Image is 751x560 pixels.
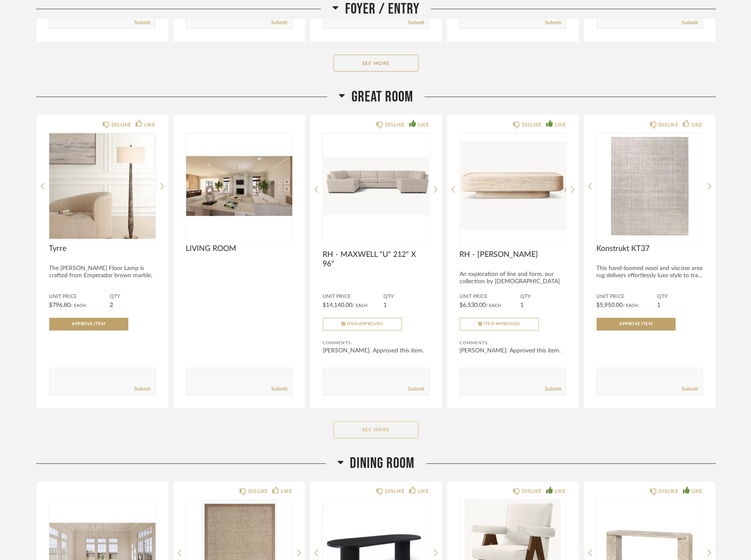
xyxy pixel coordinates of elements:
img: undefined [186,133,292,239]
div: DISLIKE [385,487,405,496]
div: DISLIKE [385,121,405,129]
span: / Each [486,304,502,308]
div: DISLIKE [659,487,679,496]
span: Tyrre [49,244,156,253]
span: Item Approved [484,322,521,326]
span: 1 [384,303,387,309]
div: LIKE [281,487,292,496]
div: DISLIKE [111,121,131,129]
a: Submit [682,386,698,393]
span: Unit Price [323,294,384,301]
div: DISLIKE [248,487,268,496]
span: $796.80 [49,303,71,309]
div: Comments: [323,339,429,348]
span: Unit Price [460,294,521,301]
div: LIKE [555,121,566,129]
a: Submit [272,386,288,393]
span: QTY [521,294,566,301]
span: / Each [353,304,368,308]
button: Approve Item [597,318,676,331]
div: DISLIKE [522,487,542,496]
span: $14,140.00 [323,303,353,309]
span: $5,950.00 [597,303,623,309]
div: LIKE [144,121,155,129]
span: RH - [PERSON_NAME] [460,250,566,259]
button: See More [334,55,419,72]
span: 1 [521,303,524,309]
a: Submit [545,19,561,26]
span: Item Approved [347,322,384,326]
span: 1 [657,303,661,309]
span: RH - MAXWELL "U" 212" X 96" [323,250,429,269]
div: Comments: [460,339,566,348]
div: LIKE [555,487,566,496]
a: Submit [272,19,288,26]
div: DISLIKE [522,121,542,129]
span: QTY [657,294,703,301]
a: Submit [135,386,151,393]
span: Great Room [351,88,413,106]
div: LIKE [418,121,429,129]
span: QTY [110,294,156,301]
button: See More [334,422,419,439]
span: Unit Price [597,294,657,301]
img: undefined [323,133,429,239]
span: Approve Item [72,322,105,326]
button: Item Approved [323,318,402,331]
div: [PERSON_NAME]: Approved this item. [460,347,566,355]
img: undefined [460,133,566,239]
button: Item Approved [460,318,539,331]
span: / Each [623,304,638,308]
div: LIKE [418,487,429,496]
div: 0 [460,133,566,239]
div: LIKE [691,121,703,129]
img: undefined [597,133,703,239]
span: / Each [71,304,86,308]
span: Dining Room [350,455,415,473]
a: Submit [135,19,151,26]
a: Submit [408,386,425,393]
div: This hand-loomed wool and viscose area rug delivers effortlessly luxe style to tra... [597,265,703,279]
img: undefined [49,133,156,239]
span: QTY [384,294,429,301]
span: Unit Price [49,294,110,301]
a: Submit [545,386,561,393]
div: An exploration of line and form, our collection by [DEMOGRAPHIC_DATA] designer an... [460,271,566,293]
span: Konstrukt KT37 [597,244,703,253]
span: $6,530.00 [460,303,486,309]
div: The [PERSON_NAME] Floor Lamp is crafted from Emperador brown marble, showcasing ... [49,265,156,287]
a: Submit [682,19,698,26]
div: DISLIKE [659,121,679,129]
button: Approve Item [49,318,128,331]
div: 0 [323,133,429,239]
span: 2 [110,303,113,309]
a: Submit [408,19,425,26]
div: LIKE [691,487,703,496]
span: Approve Item [620,322,653,326]
span: LIVING ROOM [186,244,292,253]
div: [PERSON_NAME]: Approved this item. [323,347,429,355]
